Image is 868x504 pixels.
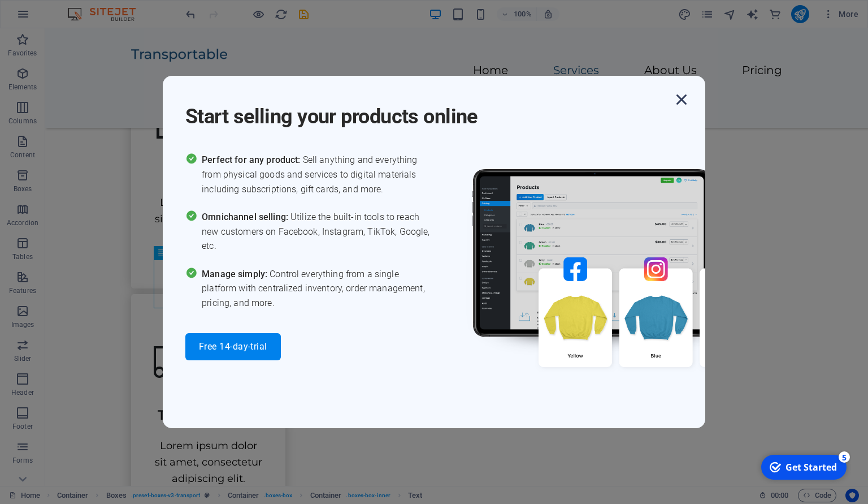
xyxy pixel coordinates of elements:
[202,212,290,222] span: Omnichannel selling:
[185,89,671,130] h1: Start selling your products online
[185,333,281,360] button: Free 14-day-trial
[202,269,270,279] span: Manage simply:
[202,153,434,196] span: Sell anything and everything from physical goods and services to digital materials including subs...
[31,11,82,23] div: Get Started
[6,5,92,29] div: Get Started 5 items remaining, 0% complete
[199,342,267,351] span: Free 14-day-trial
[202,154,302,165] span: Perfect for any product:
[202,267,434,311] span: Control everything from a single platform with centralized inventory, order management, pricing, ...
[84,1,95,12] div: 5
[454,153,793,400] img: promo_image.png
[202,210,434,253] span: Utilize the built-in tools to reach new customers on Facebook, Instagram, TikTok, Google, etc.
